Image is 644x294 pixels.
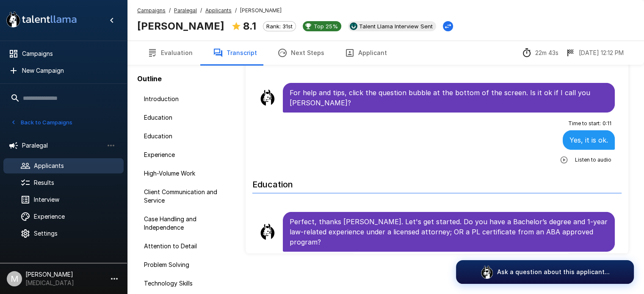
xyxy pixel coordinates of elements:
span: Rank: 31st [263,23,296,30]
span: Talent Llama Interview Sent [356,23,436,30]
div: The date and time when the interview was completed [565,48,624,58]
span: Listen to audio [575,156,611,164]
button: Ask a question about this applicant... [456,260,634,284]
p: Yes, it is ok. [569,135,608,145]
p: Perfect, thanks [PERSON_NAME]. Let's get started. Do you have a Bachelor’s degree and 1-year law-... [290,217,608,247]
b: [PERSON_NAME] [137,20,224,32]
span: Top 25% [310,23,341,30]
span: 0 : 11 [603,119,611,128]
h6: Education [252,171,622,193]
div: Education [137,110,235,125]
span: [PERSON_NAME] [240,6,282,15]
div: View profile in UKG [348,21,436,31]
span: Time to start : [568,119,601,128]
span: Education [144,132,229,140]
button: Change Stage [443,21,453,31]
u: Applicants [205,7,232,14]
u: Campaigns [137,7,166,14]
b: Outline [137,74,162,83]
button: Transcript [203,41,267,65]
div: Education [137,129,235,144]
span: Case Handling and Independence [144,215,229,232]
p: [DATE] 12:12 PM [579,49,624,57]
span: Education [144,113,229,122]
span: Introduction [144,95,229,103]
img: llama_clean.png [259,223,276,240]
div: The time between starting and completing the interview [522,48,558,58]
u: Paralegal [174,7,197,14]
img: logo_glasses@2x.png [480,265,494,279]
div: Attention to Detail [137,239,235,254]
b: 8.1 [243,20,256,32]
p: For help and tips, click the question bubble at the bottom of the screen. Is it ok if I call you ... [290,88,608,108]
span: / [169,6,171,15]
button: Applicant [334,41,397,65]
span: / [200,6,202,15]
p: 22m 43s [535,49,558,57]
p: Ask a question about this applicant... [497,268,610,276]
img: llama_clean.png [259,89,276,106]
span: Experience [144,151,229,159]
button: Next Steps [267,41,334,65]
div: High-Volume Work [137,166,235,181]
div: Case Handling and Independence [137,212,235,235]
div: Client Communication and Service [137,184,235,208]
button: Evaluation [137,41,203,65]
span: Client Communication and Service [144,188,229,205]
div: Experience [137,147,235,162]
span: / [235,6,237,15]
div: Introduction [137,91,235,107]
span: Attention to Detail [144,242,229,250]
img: ukg_logo.jpeg [350,22,357,30]
span: High-Volume Work [144,169,229,178]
